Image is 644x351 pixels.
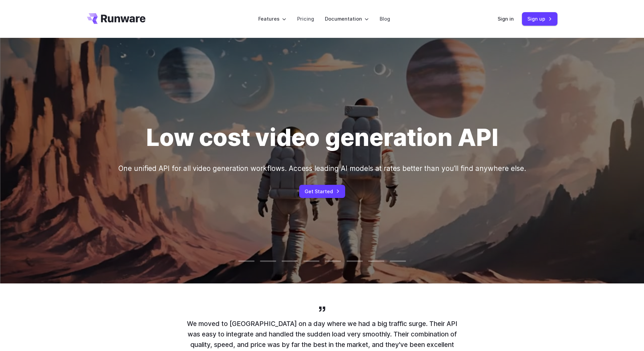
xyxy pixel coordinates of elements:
[87,13,146,24] a: Go to /
[522,12,557,25] a: Sign up
[498,15,514,23] a: Sign in
[146,123,498,152] h1: Low cost video generation API
[299,185,345,198] a: Get Started
[258,15,286,23] label: Features
[297,15,314,23] a: Pricing
[325,15,369,23] label: Documentation
[380,15,390,23] a: Blog
[118,163,526,174] p: One unified API for all video generation workflows. Access leading AI models at rates better than...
